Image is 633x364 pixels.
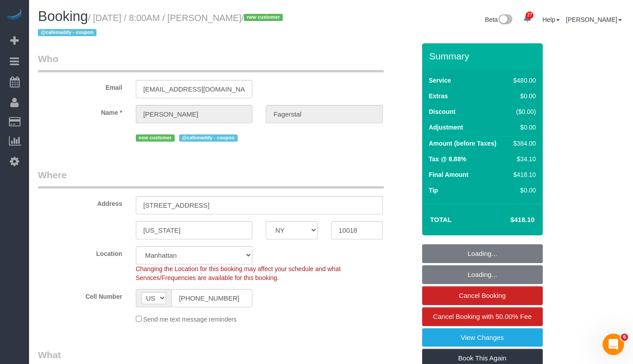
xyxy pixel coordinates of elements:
input: Cell Number [172,289,253,307]
label: Tip [429,186,438,195]
input: Last Name [266,105,383,123]
label: Final Amount [429,170,469,179]
span: new customer [136,134,175,142]
a: Beta [485,16,513,23]
img: Automaid Logo [5,9,23,21]
a: Cancel Booking with 50.00% Fee [422,307,543,326]
div: $0.00 [510,123,536,132]
h4: $418.10 [483,216,534,224]
iframe: Intercom live chat [603,334,624,355]
a: Cancel Booking [422,286,543,305]
label: Tax @ 8.88% [429,155,466,163]
label: Address [31,196,129,208]
span: Send me text message reminders [143,316,237,323]
label: Discount [429,107,456,116]
small: / [DATE] / 8:00AM / [PERSON_NAME] [38,13,285,38]
a: Help [542,16,560,23]
input: City [136,221,253,239]
label: Name * [31,105,129,117]
div: $0.00 [510,186,536,195]
span: @cafemaddy - coupon [179,134,238,142]
label: Adjustment [429,123,463,132]
span: Changing the Location for this booking may affect your schedule and what Services/Frequencies are... [136,265,341,281]
a: View Changes [422,328,543,347]
a: 27 [519,9,536,29]
span: @cafemaddy - coupon [38,29,96,36]
img: New interface [498,14,512,26]
h3: Summary [429,51,538,61]
div: $0.00 [510,92,536,100]
label: Email [31,80,129,92]
label: Service [429,76,451,85]
legend: Where [38,168,384,188]
label: Extras [429,92,448,100]
div: $480.00 [510,76,536,85]
div: $34.10 [510,155,536,163]
strong: Total [430,216,452,223]
span: Cancel Booking with 50.00% Fee [433,313,532,320]
label: Amount (before Taxes) [429,139,496,148]
label: Location [31,246,129,258]
span: Booking [38,8,88,24]
label: Cell Number [31,289,129,301]
input: Zip Code [331,221,383,239]
span: 6 [621,334,628,341]
span: new customer [244,14,283,21]
a: [PERSON_NAME] [566,16,622,23]
span: 27 [526,12,533,19]
input: Email [136,80,253,98]
div: $384.00 [510,139,536,148]
legend: Who [38,52,384,72]
div: $418.10 [510,170,536,179]
input: First Name [136,105,253,123]
div: ($0.00) [510,107,536,116]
